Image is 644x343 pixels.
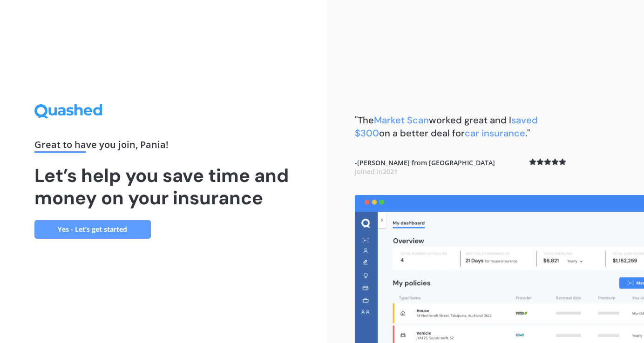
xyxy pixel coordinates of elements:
div: Great to have you join , Pania ! [34,140,292,153]
b: "The worked great and I on a better deal for ." [355,114,538,139]
span: Joined in 2021 [355,167,398,176]
a: Yes - Let’s get started [34,220,151,239]
h1: Let’s help you save time and money on your insurance [34,164,292,209]
span: saved $300 [355,114,538,139]
span: car insurance [465,127,525,139]
span: Market Scan [374,114,429,126]
b: - [PERSON_NAME] from [GEOGRAPHIC_DATA] [355,158,495,176]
